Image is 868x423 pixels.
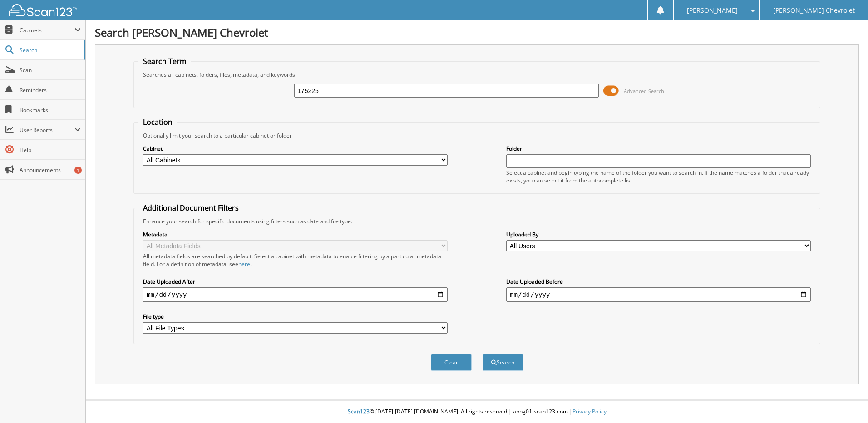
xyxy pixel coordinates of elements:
[20,166,81,174] span: Announcements
[687,8,738,13] span: [PERSON_NAME]
[138,71,815,79] div: Searches all cabinets, folders, files, metadata, and keywords
[143,313,448,320] label: File type
[138,217,815,225] div: Enhance your search for specific documents using filters such as date and file type.
[348,408,370,415] span: Scan123
[95,25,859,40] h1: Search [PERSON_NAME] Chevrolet
[773,8,855,13] span: [PERSON_NAME] Chevrolet
[74,167,82,174] div: 1
[86,401,868,423] div: © [DATE]-[DATE] [DOMAIN_NAME]. All rights reserved | appg01-scan123-com |
[506,145,811,152] label: Folder
[143,231,448,238] label: Metadata
[143,287,448,302] input: start
[506,231,811,238] label: Uploaded By
[238,260,250,268] a: here
[143,278,448,285] label: Date Uploaded After
[143,145,448,152] label: Cabinet
[20,126,74,134] span: User Reports
[143,252,448,268] div: All metadata fields are searched by default. Select a cabinet with metadata to enable filtering b...
[624,88,664,94] span: Advanced Search
[20,106,81,114] span: Bookmarks
[506,169,811,184] div: Select a cabinet and begin typing the name of the folder you want to search in. If the name match...
[138,203,243,213] legend: Additional Document Filters
[9,4,77,16] img: scan123-logo-white.svg
[138,117,177,127] legend: Location
[20,46,79,54] span: Search
[20,26,74,34] span: Cabinets
[506,278,811,285] label: Date Uploaded Before
[20,146,81,154] span: Help
[138,132,815,139] div: Optionally limit your search to a particular cabinet or folder
[483,354,523,371] button: Search
[506,287,811,302] input: end
[138,56,191,66] legend: Search Term
[20,66,81,74] span: Scan
[431,354,472,371] button: Clear
[572,408,607,415] a: Privacy Policy
[20,86,81,94] span: Reminders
